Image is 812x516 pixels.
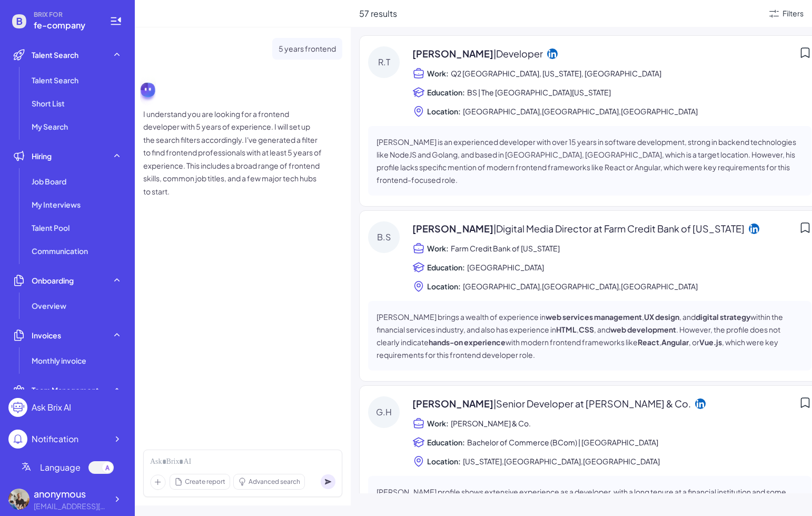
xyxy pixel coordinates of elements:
span: Invoices [32,330,61,340]
span: Location: [427,456,461,466]
div: B.S [368,221,400,253]
span: Language [40,461,81,474]
span: 57 results [359,8,397,19]
span: My Interviews [32,199,81,210]
span: Advanced search [249,477,300,486]
span: [PERSON_NAME] [412,46,543,61]
span: Work: [427,418,449,429]
span: [GEOGRAPHIC_DATA],[GEOGRAPHIC_DATA],[GEOGRAPHIC_DATA] [463,280,698,293]
strong: HTML [556,325,577,334]
span: [PERSON_NAME] & Co. [451,417,532,430]
div: fe-test@joinbrix.com [34,501,107,512]
strong: Angular [661,337,689,347]
span: [GEOGRAPHIC_DATA],[GEOGRAPHIC_DATA],[GEOGRAPHIC_DATA] [463,105,698,118]
span: Location: [427,281,461,291]
div: Filters [783,8,804,19]
strong: UX design [644,312,679,322]
div: Notification [32,433,78,445]
p: [PERSON_NAME] is an experienced developer with over 15 years in software development, strong in b... [377,135,803,186]
span: Education: [427,87,465,98]
span: [PERSON_NAME] [412,221,745,236]
strong: hands-on experience [429,337,506,347]
span: Job Board [32,176,66,187]
span: Team Management [32,385,99,395]
span: Q2 [GEOGRAPHIC_DATA], [US_STATE], [GEOGRAPHIC_DATA] [451,67,661,80]
strong: web services management [546,312,642,322]
strong: Vue.js [699,337,722,347]
span: Create report [185,477,225,486]
span: Talent Search [32,75,78,85]
div: G.H [368,396,400,428]
span: Overview [32,300,66,311]
span: BRIX FOR [34,11,97,19]
span: Location: [427,106,461,116]
span: Hiring [32,151,52,161]
span: Education: [427,262,465,272]
strong: React [638,337,659,347]
span: Farm Credit Bank of [US_STATE] [451,242,561,255]
div: R.T [368,46,400,78]
span: Bachelor of Commerce (BCom) | [GEOGRAPHIC_DATA] [467,436,658,449]
span: Work: [427,68,449,79]
p: 5 years frontend [279,42,336,55]
p: [PERSON_NAME] brings a wealth of experience in , , and within the financial services industry, an... [377,310,803,361]
img: 5ed69bc05bf8448c9af6ae11bb833557.webp [8,489,29,510]
div: anonymous [34,486,107,501]
strong: web development [610,325,676,334]
strong: digital strategy [696,312,750,322]
span: fe-company [34,19,97,32]
span: Work: [427,243,449,254]
span: | Senior Developer at [PERSON_NAME] & Co. [493,397,691,410]
div: Ask Brix AI [32,401,71,414]
span: [PERSON_NAME] [412,396,691,411]
span: Monthly invoice [32,355,86,366]
span: [US_STATE],[GEOGRAPHIC_DATA],[GEOGRAPHIC_DATA] [463,455,660,468]
span: Education: [427,437,465,447]
span: [GEOGRAPHIC_DATA] [467,261,544,274]
span: Onboarding [32,275,74,286]
p: I understand you are looking for a frontend developer with 5 years of experience. I will set up t... [143,108,322,198]
span: Talent Search [32,50,78,60]
span: Short List [32,98,65,109]
span: My Search [32,121,68,132]
span: | Developer [493,47,543,60]
span: BS | The [GEOGRAPHIC_DATA][US_STATE] [467,86,611,99]
span: | Digital Media Director at Farm Credit Bank of [US_STATE] [493,222,745,235]
strong: CSS [579,325,594,334]
span: Talent Pool [32,222,70,233]
span: Communication [32,246,88,256]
